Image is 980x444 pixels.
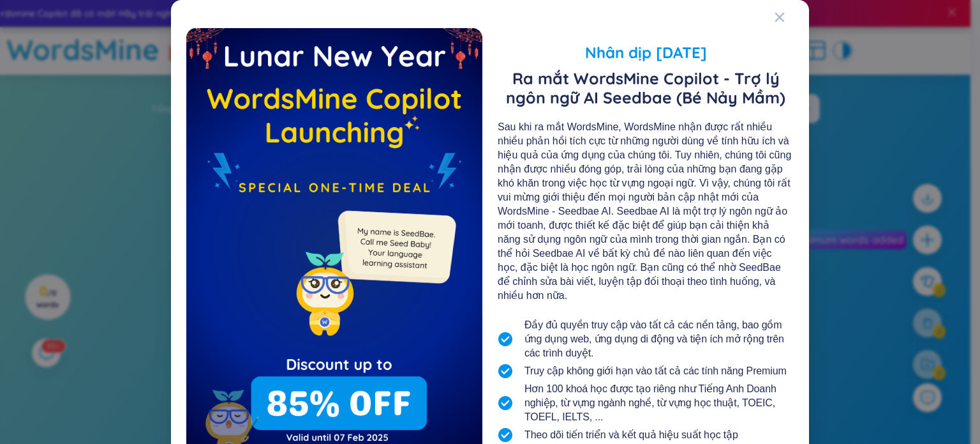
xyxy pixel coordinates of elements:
span: Nhân dịp [DATE] [498,41,794,64]
span: Truy cập không giới hạn vào tất cả các tính năng Premium [524,364,787,378]
div: Sau khi ra mắt WordsMine, WordsMine nhận được rất nhiều nhiều phản hồi tích cực từ những người dù... [498,120,794,303]
img: minionSeedbaeMessage.35ffe99e.png [332,185,459,312]
span: Đầy đủ quyền truy cập vào tất cả các nền tảng, bao gồm ứng dụng web, ứng dụng di động và tiện ích... [524,318,794,360]
span: Theo dõi tiến triển và kết quả hiệu suất học tập [524,428,738,442]
span: Ra mắt WordsMine Copilot - Trợ lý ngôn ngữ AI Seedbae (Bé Nảy Mầm) [498,69,794,107]
span: Hơn 100 khoá học được tạo riêng như Tiếng Anh Doanh nghiệp, từ vựng ngành nghề, từ vựng học thuật... [524,382,794,424]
